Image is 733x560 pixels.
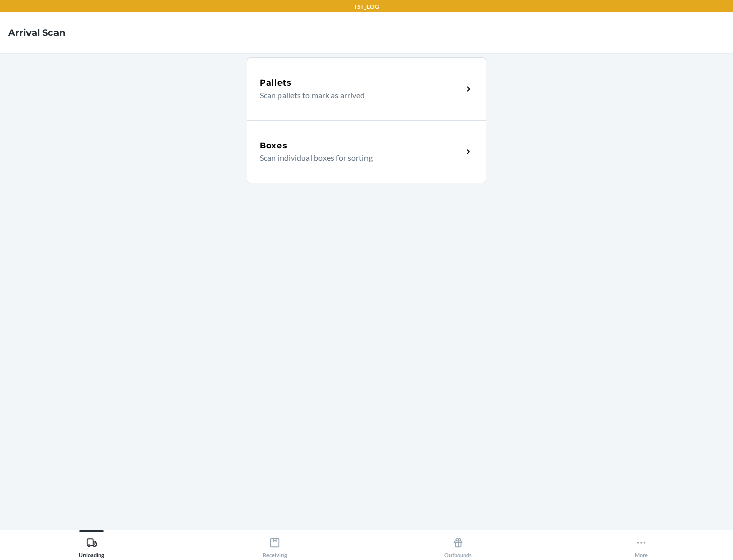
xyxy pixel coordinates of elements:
p: Scan pallets to mark as arrived [260,89,455,101]
div: More [635,533,648,558]
button: Receiving [183,530,366,558]
button: More [550,530,733,558]
a: BoxesScan individual boxes for sorting [247,120,486,183]
p: Scan individual boxes for sorting [260,152,455,164]
a: PalletsScan pallets to mark as arrived [247,57,486,120]
div: Receiving [263,533,287,558]
h5: Pallets [260,77,292,89]
p: TST_LOG [354,2,379,11]
h4: Arrival Scan [8,26,65,39]
div: Outbounds [444,533,472,558]
button: Outbounds [366,530,550,558]
h5: Boxes [260,139,288,152]
div: Unloading [79,533,104,558]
